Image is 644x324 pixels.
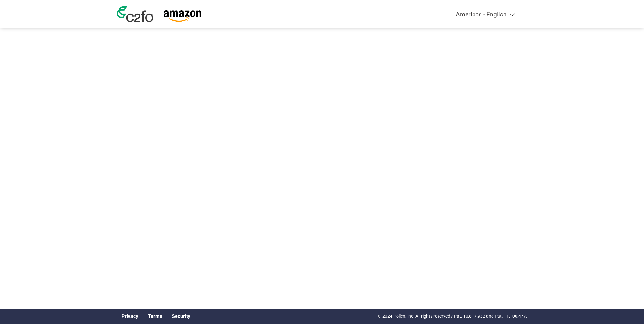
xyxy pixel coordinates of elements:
a: Terms [148,313,162,319]
img: Amazon [163,10,201,22]
img: c2fo logo [117,6,153,22]
p: © 2024 Pollen, Inc. All rights reserved / Pat. 10,817,932 and Pat. 11,100,477. [378,313,527,320]
a: Privacy [122,313,138,319]
a: Security [172,313,190,319]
